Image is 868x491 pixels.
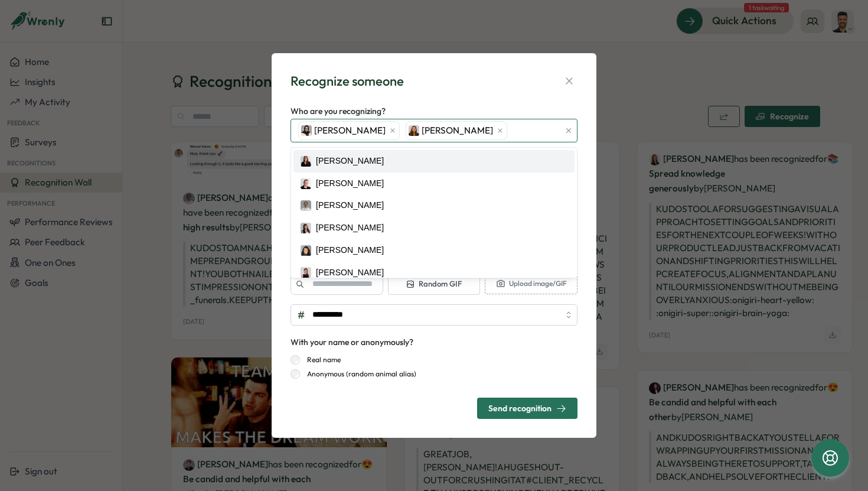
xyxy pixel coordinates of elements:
[300,355,341,365] label: Real name
[409,125,419,136] img: Maria Makarova
[291,72,404,90] div: Recognize someone
[422,124,493,137] span: [PERSON_NAME]
[388,274,481,295] button: Random GIF
[477,398,577,419] button: Send recognition
[316,199,384,212] div: [PERSON_NAME]
[291,105,386,118] label: Who are you recognizing?
[301,245,311,256] img: Angelina Costa
[301,125,312,136] img: Batool Fatima
[301,156,311,167] img: Adriana Fosca
[301,223,311,233] img: Andrea Lopez
[316,244,384,257] div: [PERSON_NAME]
[314,124,386,137] span: [PERSON_NAME]
[301,178,311,189] img: Almudena Bernardos
[316,266,384,279] div: [PERSON_NAME]
[301,267,311,278] img: Axi Molnar
[316,222,384,235] div: [PERSON_NAME]
[316,155,384,168] div: [PERSON_NAME]
[406,279,462,290] span: Random GIF
[291,336,413,349] div: With your name or anonymously?
[300,369,416,379] label: Anonymous (random animal alias)
[316,177,384,190] div: [PERSON_NAME]
[301,200,311,211] img: Amna Khattak
[488,404,566,414] div: Send recognition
